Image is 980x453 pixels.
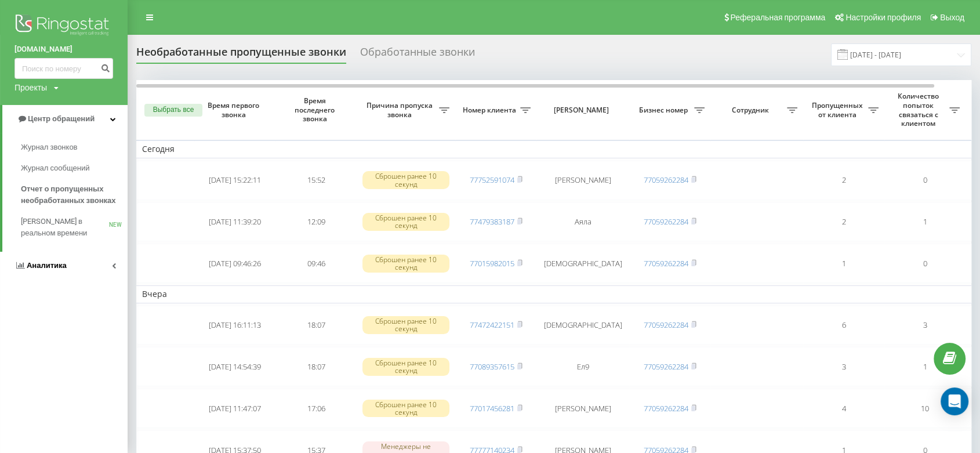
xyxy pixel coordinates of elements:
span: Время первого звонка [204,101,266,119]
div: Сброшен ранее 10 секунд [362,213,449,230]
a: [DOMAIN_NAME] [14,44,113,55]
div: Проекты [14,82,47,93]
td: 2 [803,202,884,242]
td: 0 [884,244,966,283]
td: 6 [803,306,884,345]
td: [PERSON_NAME] [536,389,629,428]
span: Отчет о пропущенных необработанных звонках [21,183,122,206]
a: 77059262284 [644,216,688,227]
td: [DATE] 15:22:11 [194,161,275,200]
td: 2 [803,161,884,200]
span: Аналитика [27,261,67,270]
span: Центр обращений [28,114,95,123]
td: 15:52 [275,161,357,200]
td: [DATE] 11:39:20 [194,202,275,242]
a: 77059262284 [644,258,688,269]
td: 4 [803,389,884,428]
a: 77752591074 [470,175,514,185]
span: Количество попыток связаться с клиентом [890,92,949,128]
a: 77059262284 [644,403,688,414]
td: 18:07 [275,347,357,386]
td: [DEMOGRAPHIC_DATA] [536,306,629,345]
td: 18:07 [275,306,357,345]
td: 3 [803,347,884,386]
span: Реферальная программа [730,13,825,22]
td: [DATE] 14:54:39 [194,347,275,386]
div: Обработанные звонки [360,46,475,64]
a: 77479383187 [470,216,514,227]
td: 1 [884,347,966,386]
span: Выход [940,13,964,22]
a: 77017456281 [470,403,514,414]
span: Настройки профиля [845,13,921,22]
input: Поиск по номеру [14,58,113,79]
span: Причина пропуска звонка [362,101,439,119]
img: Ringostat logo [14,12,113,41]
td: Аяла [536,202,629,242]
div: Сброшен ранее 10 секунд [362,171,449,189]
div: Сброшен ранее 10 секунд [362,316,449,334]
span: Номер клиента [461,106,520,115]
span: Журнал сообщений [21,162,89,174]
td: 17:06 [275,389,357,428]
a: 77059262284 [644,361,688,372]
span: Пропущенных от клиента [809,101,868,119]
a: 77059262284 [644,175,688,185]
span: Журнал звонков [21,142,78,153]
a: Журнал сообщений [21,158,128,179]
a: 77089357615 [470,361,514,372]
div: Необработанные пропущенные звонки [136,46,346,64]
span: Бизнес номер [635,106,694,115]
td: 09:46 [275,244,357,283]
td: [DATE] 11:47:07 [194,389,275,428]
a: Центр обращений [2,105,128,133]
div: Сброшен ранее 10 секунд [362,255,449,272]
span: Сотрудник [716,106,787,115]
td: 3 [884,306,966,345]
div: Open Intercom Messenger [941,387,968,415]
div: Сброшен ранее 10 секунд [362,400,449,417]
a: 77015982015 [470,258,514,269]
a: Отчет о пропущенных необработанных звонках [21,179,128,211]
td: 1 [884,202,966,242]
div: Сброшен ранее 10 секунд [362,358,449,375]
span: [PERSON_NAME] в реальном времени [21,216,109,239]
td: [DATE] 16:11:13 [194,306,275,345]
td: 12:09 [275,202,357,242]
a: 77472422151 [470,320,514,330]
td: [PERSON_NAME] [536,161,629,200]
span: [PERSON_NAME] [546,106,619,115]
span: Время последнего звонка [285,96,347,124]
td: 0 [884,161,966,200]
a: [PERSON_NAME] в реальном времениNEW [21,211,128,244]
a: 77059262284 [644,320,688,330]
td: [DATE] 09:46:26 [194,244,275,283]
button: Выбрать все [144,104,202,117]
td: 1 [803,244,884,283]
td: [DEMOGRAPHIC_DATA] [536,244,629,283]
td: 10 [884,389,966,428]
td: Ел9 [536,347,629,386]
a: Журнал звонков [21,137,128,158]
